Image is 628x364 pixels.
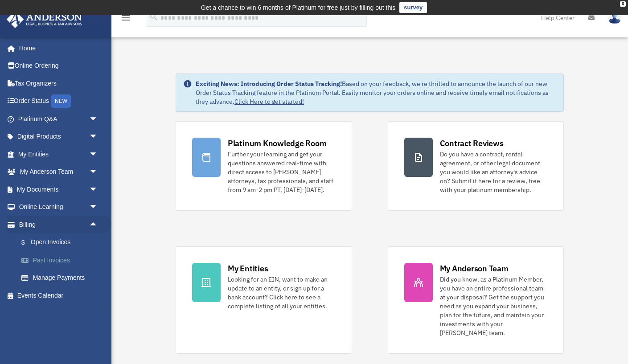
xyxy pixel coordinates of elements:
[176,246,352,354] a: My Entities Looking for an EIN, want to make an update to an entity, or sign up for a bank accoun...
[6,57,111,75] a: Online Ordering
[89,216,107,234] span: arrow_drop_up
[89,198,107,217] span: arrow_drop_down
[228,150,336,194] div: Further your learning and get your questions answered real-time with direct access to [PERSON_NAM...
[6,39,107,57] a: Home
[228,263,268,274] div: My Entities
[440,150,548,194] div: Do you have a contract, rental agreement, or other legal document you would like an attorney's ad...
[620,1,626,7] div: close
[12,251,111,269] a: Past Invoices
[201,2,396,13] div: Get a chance to win 6 months of Platinum for free just by filling out this
[388,246,564,354] a: My Anderson Team Did you know, as a Platinum Member, you have an entire professional team at your...
[6,216,111,233] a: Billingarrow_drop_up
[120,16,131,23] a: menu
[176,121,352,211] a: Platinum Knowledge Room Further your learning and get your questions answered real-time with dire...
[4,11,85,28] img: Anderson Advisors Platinum Portal
[6,92,111,110] a: Order StatusNEW
[6,145,111,163] a: My Entitiesarrow_drop_down
[608,11,621,24] img: User Pic
[6,74,111,92] a: Tax Organizers
[149,12,159,22] i: search
[6,110,111,128] a: Platinum Q&Aarrow_drop_down
[89,180,107,199] span: arrow_drop_down
[196,79,556,106] div: Based on your feedback, we're thrilled to announce the launch of our new Order Status Tracking fe...
[6,198,111,216] a: Online Learningarrow_drop_down
[440,275,548,337] div: Did you know, as a Platinum Member, you have an entire professional team at your disposal? Get th...
[12,269,111,287] a: Manage Payments
[228,275,336,311] div: Looking for an EIN, want to make an update to an entity, or sign up for a bank account? Click her...
[51,94,71,108] div: NEW
[89,128,107,146] span: arrow_drop_down
[440,263,509,274] div: My Anderson Team
[234,98,304,106] a: Click Here to get started!
[6,128,111,146] a: Digital Productsarrow_drop_down
[26,237,31,248] span: $
[228,138,327,149] div: Platinum Knowledge Room
[6,180,111,198] a: My Documentsarrow_drop_down
[12,233,111,252] a: $Open Invoices
[6,286,111,304] a: Events Calendar
[89,110,107,128] span: arrow_drop_down
[120,12,131,23] i: menu
[399,2,427,13] a: survey
[89,145,107,164] span: arrow_drop_down
[388,121,564,211] a: Contract Reviews Do you have a contract, rental agreement, or other legal document you would like...
[440,138,504,149] div: Contract Reviews
[196,80,342,88] strong: Exciting News: Introducing Order Status Tracking!
[6,163,111,181] a: My Anderson Teamarrow_drop_down
[89,163,107,181] span: arrow_drop_down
